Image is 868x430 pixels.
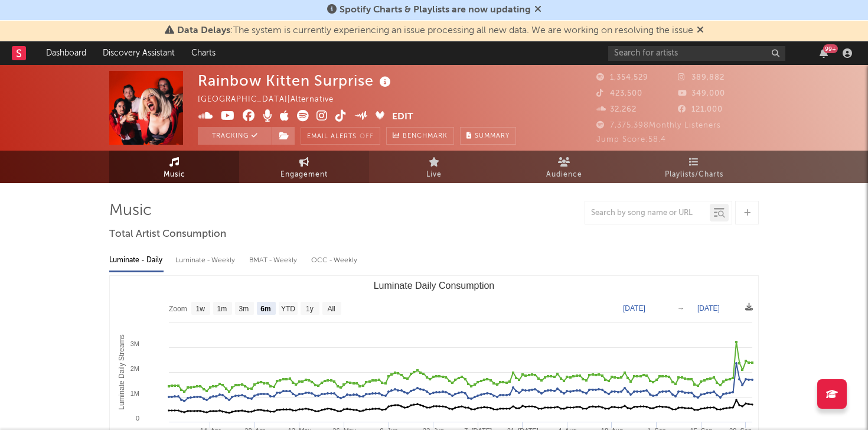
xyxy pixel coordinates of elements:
span: 389,882 [678,74,725,82]
button: Edit [392,110,413,125]
div: Luminate - Daily [109,250,164,271]
a: Engagement [239,151,369,183]
a: Benchmark [386,127,454,145]
text: 1w [196,305,205,313]
span: 349,000 [678,90,725,97]
a: Discovery Assistant [94,41,183,65]
span: Total Artist Consumption [109,227,226,242]
a: Audience [499,151,629,183]
text: All [327,305,335,313]
text: 3M [130,340,139,347]
span: 7,375,398 Monthly Listeners [596,122,721,129]
button: Tracking [198,127,272,145]
a: Live [369,151,499,183]
text: Luminate Daily Streams [118,334,126,409]
text: 1m [217,305,227,313]
a: Music [109,151,239,183]
button: Email AlertsOff [301,127,380,145]
span: Jump Score: 58.4 [596,136,666,144]
input: Search by song name or URL [585,209,710,218]
div: OCC - Weekly [311,250,358,271]
text: 3m [239,305,249,313]
span: Data Delays [177,26,230,35]
span: Live [426,168,442,182]
span: Dismiss [534,5,541,15]
em: Off [360,133,374,140]
div: Rainbow Kitten Surprise [198,71,394,90]
span: Engagement [280,168,328,182]
text: YTD [281,305,295,313]
span: Benchmark [403,129,448,144]
text: [DATE] [697,304,720,312]
div: 99 + [823,44,838,53]
text: 0 [136,415,139,422]
div: BMAT - Weekly [249,250,299,271]
div: Luminate - Weekly [175,250,237,271]
text: Zoom [169,305,187,313]
span: Audience [546,168,582,182]
text: 6m [260,305,270,313]
span: : The system is currently experiencing an issue processing all new data. We are working on resolv... [177,26,693,35]
button: 99+ [820,48,828,58]
a: Playlists/Charts [629,151,759,183]
a: Dashboard [38,41,94,65]
a: Charts [183,41,224,65]
span: Dismiss [697,26,704,35]
input: Search for artists [608,46,785,61]
span: 423,500 [596,90,642,97]
button: Summary [460,127,516,145]
span: Music [164,168,185,182]
span: Spotify Charts & Playlists are now updating [340,5,531,15]
span: 1,354,529 [596,74,648,82]
text: [DATE] [623,304,645,312]
span: 121,000 [678,106,723,113]
span: 32,262 [596,106,637,113]
span: Summary [475,133,510,139]
text: Luminate Daily Consumption [374,281,495,291]
text: 1M [130,390,139,397]
text: 1y [306,305,314,313]
text: 2M [130,365,139,372]
text: → [677,304,684,312]
span: Playlists/Charts [665,168,723,182]
div: [GEOGRAPHIC_DATA] | Alternative [198,93,347,107]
